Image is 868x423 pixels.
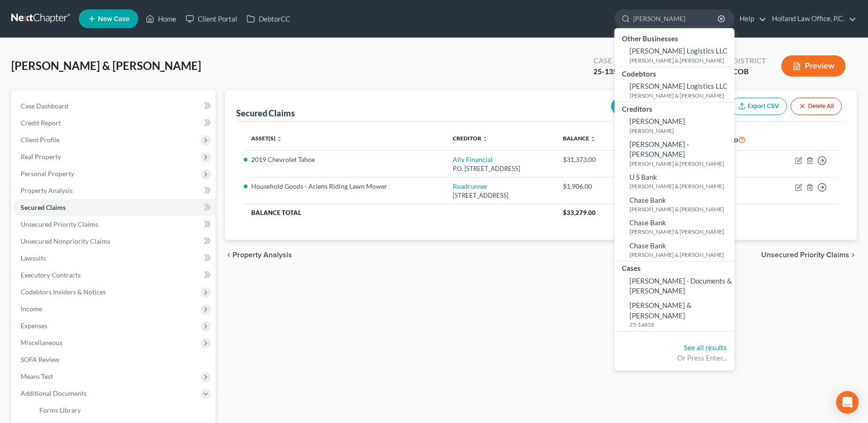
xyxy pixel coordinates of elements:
a: Ally Financial [453,155,493,163]
li: Household Goods - Ariens Riding Lawn Mower [251,182,438,191]
a: Asset(s) unfold_more [251,135,282,142]
i: chevron_right [849,251,857,259]
a: Export CSV [730,98,787,115]
small: 25-14858 [629,321,732,329]
a: SOFA Review [13,351,216,368]
small: [PERSON_NAME] & [PERSON_NAME] [629,251,732,259]
span: $33,279.00 [563,209,596,216]
a: Balance unfold_more [563,135,596,142]
span: Income [21,305,42,313]
a: Client Portal [181,10,242,27]
a: U S Bank[PERSON_NAME] & [PERSON_NAME] [614,170,734,193]
a: [PERSON_NAME][PERSON_NAME] [614,114,734,137]
span: Additional Documents [21,389,87,397]
span: Unsecured Priority Claims [21,220,98,228]
div: Open Intercom Messenger [836,391,859,414]
div: 25-13580 [593,66,626,77]
a: [PERSON_NAME] Logistics LLC[PERSON_NAME] & [PERSON_NAME] [614,44,734,67]
span: Real Property [21,153,61,161]
span: Chase Bank [629,196,666,204]
small: [PERSON_NAME] [629,127,732,135]
span: Chase Bank [629,218,666,227]
th: Amended [702,129,771,151]
div: Case [593,55,626,66]
span: Executory Contracts [21,271,81,279]
button: Preview [781,55,846,77]
span: Credit Report [21,119,61,127]
small: [PERSON_NAME] & [PERSON_NAME] [629,205,732,213]
span: [PERSON_NAME] [629,117,685,125]
div: Other Businesses [614,32,734,44]
span: Lawsuits [21,254,46,262]
small: [PERSON_NAME] & [PERSON_NAME] [629,228,732,236]
span: Secured Claims [21,203,66,211]
div: $31,373.00 [563,155,612,164]
i: chevron_left [225,251,232,259]
small: [PERSON_NAME] & [PERSON_NAME] [629,160,732,168]
a: [PERSON_NAME] - [PERSON_NAME][PERSON_NAME] & [PERSON_NAME] [614,137,734,170]
div: P.O. [STREET_ADDRESS] [453,164,548,173]
button: Delete All [791,98,842,115]
span: Case Dashboard [21,102,68,110]
div: Codebtors [614,67,734,79]
a: Chase Bank[PERSON_NAME] & [PERSON_NAME] [614,238,734,261]
a: Lawsuits [13,250,216,267]
i: unfold_more [277,136,282,142]
span: Means Test [21,372,53,380]
span: Property Analysis [21,186,73,194]
span: Miscellaneous [21,338,62,346]
a: Chase Bank[PERSON_NAME] & [PERSON_NAME] [614,193,734,216]
div: Creditors [614,102,734,114]
a: [PERSON_NAME] & [PERSON_NAME]25-14858 [614,298,734,331]
span: Codebtors Insiders & Notices [21,288,106,296]
a: Home [141,10,181,27]
div: $1,906.00 [563,182,612,191]
span: Expenses [21,322,47,330]
span: [PERSON_NAME] Logistics LLC [629,82,727,90]
span: [PERSON_NAME] Logistics LLC [629,46,727,55]
span: Chase Bank [629,241,666,250]
div: Or Press Enter... [622,353,727,363]
a: Holland Law Office, P.C. [767,10,856,27]
a: Creditor unfold_more [453,135,488,142]
span: [PERSON_NAME] & [PERSON_NAME] [629,301,692,319]
span: Property Analysis [232,251,292,259]
small: [PERSON_NAME] & [PERSON_NAME] [629,92,732,100]
span: [PERSON_NAME] - [PERSON_NAME] [629,140,689,158]
a: Chase Bank[PERSON_NAME] & [PERSON_NAME] [614,215,734,238]
a: Roadrunner [453,182,488,190]
div: COB [733,66,766,77]
a: [PERSON_NAME] - Documents & [PERSON_NAME] [614,274,734,299]
a: DebtorCC [242,10,295,27]
span: Forms Library [39,406,81,414]
span: Unsecured Priority Claims [761,251,849,259]
button: Unsecured Priority Claims chevron_right [761,251,857,259]
div: [STREET_ADDRESS] [453,191,548,200]
span: [PERSON_NAME] & [PERSON_NAME] [11,59,201,72]
a: See all results [684,343,727,352]
button: New Claim [611,98,668,115]
i: unfold_more [482,136,488,142]
a: Case Dashboard [13,98,216,115]
a: Secured Claims [13,199,216,216]
button: chevron_left Property Analysis [225,251,292,259]
span: [PERSON_NAME] - Documents & [PERSON_NAME] [629,277,732,295]
div: Cases [614,261,734,273]
span: Client Profile [21,136,60,144]
span: New Case [98,15,129,23]
span: Personal Property [21,169,74,177]
i: unfold_more [590,136,596,142]
span: SOFA Review [21,355,60,363]
div: Secured Claims [236,108,295,119]
a: Executory Contracts [13,267,216,284]
small: [PERSON_NAME] & [PERSON_NAME] [629,182,732,190]
small: [PERSON_NAME] & [PERSON_NAME] [629,56,732,64]
a: Unsecured Nonpriority Claims [13,233,216,250]
li: 2019 Chevrolet Tahoe [251,155,438,164]
div: District [733,55,766,66]
input: Search by name... [633,10,719,27]
a: Help [735,10,766,27]
a: Credit Report [13,115,216,131]
a: Property Analysis [13,182,216,199]
a: Unsecured Priority Claims [13,216,216,233]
